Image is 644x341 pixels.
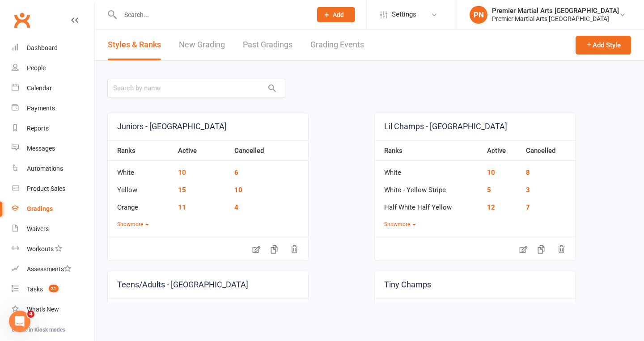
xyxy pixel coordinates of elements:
[108,29,161,60] a: Styles & Ranks
[576,36,631,55] button: Add Style
[27,64,46,72] div: People
[12,139,94,159] a: Messages
[178,203,186,211] a: 11
[375,271,575,299] a: Tiny Champs
[12,299,94,320] a: What's New
[487,168,495,177] a: 10
[12,219,94,239] a: Waivers
[108,140,174,161] th: Ranks
[179,29,225,60] a: New Grading
[234,203,238,211] a: 4
[520,299,575,319] th: Cancelled
[483,140,521,161] th: Active
[12,179,94,199] a: Product Sales
[118,8,305,21] input: Search...
[11,9,33,31] a: Clubworx
[117,220,149,229] button: Showmore
[12,159,94,179] a: Automations
[174,299,230,319] th: Active
[310,29,364,60] a: Grading Events
[108,271,308,299] a: Teens/Adults - [GEOGRAPHIC_DATA]
[526,186,530,194] a: 3
[12,58,94,78] a: People
[317,7,355,22] button: Add
[392,4,416,25] span: Settings
[12,259,94,279] a: Assessments
[12,279,94,299] a: Tasks 21
[526,168,530,177] a: 8
[27,205,53,212] div: Gradings
[27,105,55,112] div: Payments
[12,38,94,58] a: Dashboard
[27,286,43,293] div: Tasks
[375,196,483,213] td: Half White Half Yellow
[492,15,619,23] div: Premier Martial Arts [GEOGRAPHIC_DATA]
[243,29,292,60] a: Past Gradings
[108,113,308,140] a: Juniors - [GEOGRAPHIC_DATA]
[108,161,174,178] td: White
[178,186,186,194] a: 15
[333,11,344,18] span: Add
[230,140,308,161] th: Cancelled
[521,140,575,161] th: Cancelled
[27,245,54,253] div: Workouts
[487,186,491,194] a: 5
[27,145,55,152] div: Messages
[12,239,94,259] a: Workouts
[107,79,286,97] input: Search by name
[27,84,52,92] div: Calendar
[375,161,483,178] td: White
[492,7,619,15] div: Premier Martial Arts [GEOGRAPHIC_DATA]
[375,299,479,319] th: Ranks
[27,265,71,273] div: Assessments
[375,140,483,161] th: Ranks
[375,113,575,140] a: Lil Champs - [GEOGRAPHIC_DATA]
[470,6,487,24] div: PN
[178,168,186,177] a: 10
[526,203,530,211] a: 7
[27,306,59,313] div: What's New
[108,178,174,196] td: Yellow
[12,199,94,219] a: Gradings
[9,311,30,332] iframe: Intercom live chat
[487,203,495,211] a: 12
[27,185,65,192] div: Product Sales
[234,168,238,177] a: 6
[375,178,483,196] td: White - Yellow Stripe
[12,98,94,118] a: Payments
[27,311,34,318] span: 4
[108,299,174,319] th: Ranks
[12,118,94,139] a: Reports
[27,165,63,172] div: Automations
[230,299,308,319] th: Cancelled
[174,140,230,161] th: Active
[12,78,94,98] a: Calendar
[27,44,58,51] div: Dashboard
[234,186,242,194] a: 10
[27,125,49,132] div: Reports
[384,220,416,229] button: Showmore
[479,299,520,319] th: Active
[49,285,59,292] span: 21
[108,196,174,213] td: Orange
[27,225,49,232] div: Waivers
